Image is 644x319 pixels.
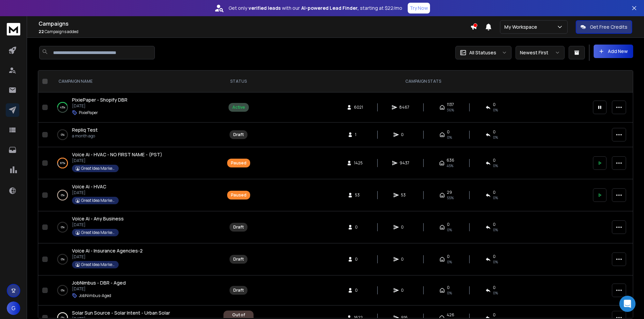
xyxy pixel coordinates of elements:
[233,224,244,230] div: Draft
[7,23,20,35] img: logo
[447,195,454,201] span: 55 %
[72,215,124,222] a: Voice Ai - Any Business
[493,102,496,107] span: 0
[233,288,244,293] div: Draft
[258,71,589,92] th: CAMPAIGN STATS
[355,192,362,198] span: 53
[447,227,452,233] span: 0%
[400,160,409,166] span: 9437
[401,288,408,293] span: 0
[447,290,452,296] span: 0%
[72,151,162,158] a: Voice Ai - HVAC - NO FIRST NAME - (PST)
[72,286,126,292] p: [DATE]
[232,105,245,110] div: Active
[355,288,362,293] span: 0
[72,97,127,103] a: PixiePaper - Shopify DBR
[590,24,627,30] p: Get Free Credits
[61,131,65,138] p: 0 %
[493,259,498,265] span: 0%
[516,46,565,59] button: Newest First
[493,290,498,296] span: 0%
[493,222,496,227] span: 0
[72,183,106,190] span: Voice Ai - HVAC
[72,190,119,195] p: [DATE]
[50,243,219,275] td: 0%Voice Ai - Insurance Agencies-2[DATE]Great Idea Marketing
[408,3,430,14] button: Try Now
[355,132,362,137] span: 1
[401,192,408,198] span: 53
[61,224,65,231] p: 0 %
[493,190,496,195] span: 0
[79,293,111,298] p: JobNimbus-Aged
[72,280,126,286] span: JobNimbus - DBR - Aged
[447,259,452,265] span: 0%
[469,49,496,56] p: All Statuses
[493,158,496,163] span: 0
[72,97,127,103] span: PixiePaper - Shopify DBR
[447,254,450,259] span: 0
[248,5,281,11] strong: verified leads
[72,222,124,228] p: [DATE]
[81,166,115,171] p: Great Idea Marketing
[72,133,98,139] p: a month ago
[576,20,632,34] button: Get Free Credits
[447,312,454,318] span: 426
[493,285,496,290] span: 0
[355,257,362,262] span: 0
[61,287,65,294] p: 0 %
[231,192,246,198] div: Paused
[231,160,246,166] div: Paused
[493,129,496,135] span: 0
[60,160,65,166] p: 87 %
[50,179,219,211] td: 0%Voice Ai - HVAC[DATE]Great Idea Marketing
[219,71,258,92] th: STATUS
[504,24,540,30] p: My Workspace
[355,224,362,230] span: 0
[72,254,143,260] p: [DATE]
[72,183,106,190] a: Voice Ai - HVAC
[61,256,65,263] p: 0 %
[81,262,115,267] p: Great Idea Marketing
[447,222,450,227] span: 0
[401,257,408,262] span: 0
[60,104,65,111] p: 43 %
[39,29,470,34] p: Campaigns added
[493,107,498,113] span: 0 %
[72,247,143,254] a: Voice Ai - Insurance Agencies-2
[447,163,453,168] span: 45 %
[50,123,219,147] td: 0%Repliq Testa month ago
[79,110,98,115] p: PixiePaper
[493,195,498,201] span: 0 %
[50,71,219,92] th: CAMPAIGN NAME
[447,285,450,290] span: 0
[72,127,98,133] a: Repliq Test
[39,29,44,34] span: 22
[447,129,450,135] span: 0
[594,45,633,58] button: Add New
[493,227,498,233] span: 0%
[301,5,359,11] strong: AI-powered Lead Finder,
[447,190,452,195] span: 29
[493,254,496,259] span: 0
[447,102,454,107] span: 1137
[447,158,454,163] span: 636
[72,310,170,316] a: Solar Sun Source - Solar Intent - Urban Solar
[72,310,170,316] span: Solar Sun Source - Solar Intent - Urban Solar
[72,158,162,163] p: [DATE]
[229,5,402,11] p: Get only with our starting at $22/mo
[81,198,115,203] p: Great Idea Marketing
[401,132,408,137] span: 0
[493,312,496,318] span: 0
[493,135,498,140] span: 0%
[410,5,428,11] p: Try Now
[72,280,126,286] a: JobNimbus - DBR - Aged
[50,147,219,179] td: 87%Voice Ai - HVAC - NO FIRST NAME - (PST)[DATE]Great Idea Marketing
[7,301,20,315] button: G
[81,230,115,235] p: Great Idea Marketing
[447,135,452,140] span: 0%
[39,20,470,28] h1: Campaigns
[233,257,244,262] div: Draft
[72,247,143,254] span: Voice Ai - Insurance Agencies-2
